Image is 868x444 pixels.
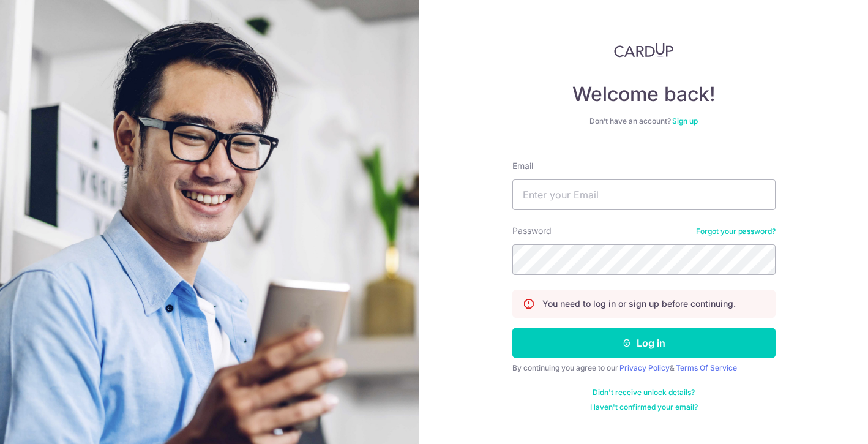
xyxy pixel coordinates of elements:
[672,116,698,126] a: Sign up
[676,363,737,372] a: Terms Of Service
[512,225,552,237] label: Password
[614,43,674,58] img: CardUp Logo
[593,388,695,397] a: Didn't receive unlock details?
[590,402,698,412] a: Haven't confirmed your email?
[512,328,776,358] button: Log in
[696,227,776,236] a: Forgot your password?
[542,298,736,310] p: You need to log in or sign up before continuing.
[512,179,776,210] input: Enter your Email
[512,160,533,172] label: Email
[619,363,670,372] a: Privacy Policy
[512,363,776,373] div: By continuing you agree to our &
[512,82,776,107] h4: Welcome back!
[512,116,776,126] div: Don’t have an account?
